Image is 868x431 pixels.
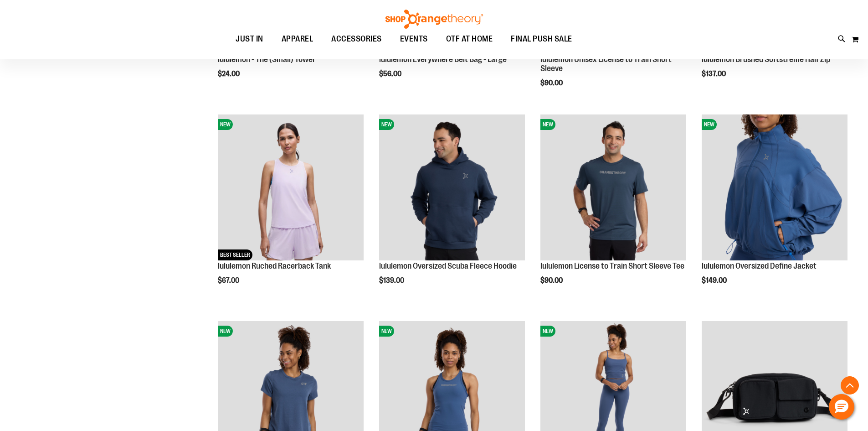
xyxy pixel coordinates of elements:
[384,10,484,29] img: Shop Orangetheory
[540,119,555,130] span: NEW
[218,249,252,260] span: BEST SELLER
[218,70,241,78] span: $24.00
[322,29,391,50] a: ACCESSORIES
[213,110,368,308] div: product
[400,29,428,49] span: EVENTS
[218,326,233,337] span: NEW
[829,394,854,420] button: Hello, have a question? Let’s chat.
[540,326,555,337] span: NEW
[502,29,581,50] a: FINAL PUSH SALE
[540,114,686,262] a: lululemon License to Train Short Sleeve TeeNEW
[702,114,847,262] a: lululemon Oversized Define JacketNEW
[702,261,817,270] a: lululemon Oversized Define Jacket
[540,261,684,270] a: lululemon License to Train Short Sleeve Tee
[218,276,241,285] span: $67.00
[218,119,233,130] span: NEW
[379,114,525,260] img: lululemon Oversized Scuba Fleece Hoodie
[272,29,323,49] a: APPAREL
[702,55,830,64] a: lululemon Brushed Softstreme Half Zip
[282,29,313,49] span: APPAREL
[536,110,691,308] div: product
[379,70,403,78] span: $56.00
[540,79,564,87] span: $90.00
[218,261,331,270] a: lululemon Ruched Racerback Tank
[697,110,852,308] div: product
[540,114,686,260] img: lululemon License to Train Short Sleeve Tee
[379,326,394,337] span: NEW
[218,55,314,64] a: lululemon - The (Small) Towel
[379,114,525,262] a: lululemon Oversized Scuba Fleece HoodieNEW
[540,276,564,285] span: $90.00
[702,119,717,130] span: NEW
[702,276,728,285] span: $149.00
[446,29,493,49] span: OTF AT HOME
[375,110,529,308] div: product
[702,114,847,260] img: lululemon Oversized Define Jacket
[218,114,364,262] a: lululemon Ruched Racerback TankNEWBEST SELLER
[226,29,272,50] a: JUST IN
[702,70,727,78] span: $137.00
[540,55,672,73] a: lululemon Unisex License to Train Short Sleeve
[379,276,406,285] span: $139.00
[511,29,572,49] span: FINAL PUSH SALE
[218,114,364,260] img: lululemon Ruched Racerback Tank
[437,29,502,50] a: OTF AT HOME
[391,29,437,50] a: EVENTS
[379,119,394,130] span: NEW
[236,29,263,49] span: JUST IN
[841,376,859,395] button: Back To Top
[331,29,382,49] span: ACCESSORIES
[379,55,507,64] a: lululemon Everywhere Belt Bag - Large
[379,261,517,270] a: lululemon Oversized Scuba Fleece Hoodie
